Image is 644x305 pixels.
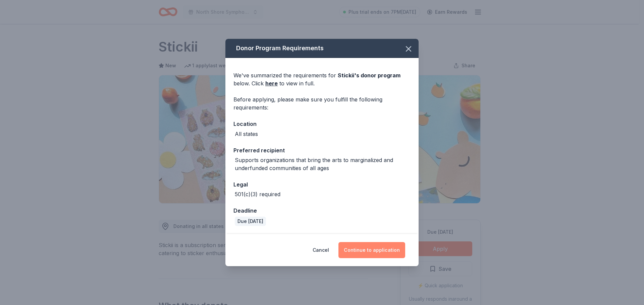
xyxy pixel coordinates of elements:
[313,242,329,258] button: Cancel
[225,39,419,58] div: Donor Program Requirements
[265,79,278,87] a: here
[233,95,411,111] div: Before applying, please make sure you fulfill the following requirements:
[338,242,405,258] button: Continue to application
[233,146,411,155] div: Preferred recipient
[233,71,411,87] div: We've summarized the requirements for below. Click to view in full.
[235,217,266,226] div: Due [DATE]
[338,72,400,79] span: Stickii 's donor program
[235,156,411,172] div: Supports organizations that bring the arts to marginalized and underfunded communities of all ages
[233,180,411,189] div: Legal
[235,190,280,198] div: 501(c)(3) required
[233,120,411,128] div: Location
[233,206,411,215] div: Deadline
[235,130,258,138] div: All states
